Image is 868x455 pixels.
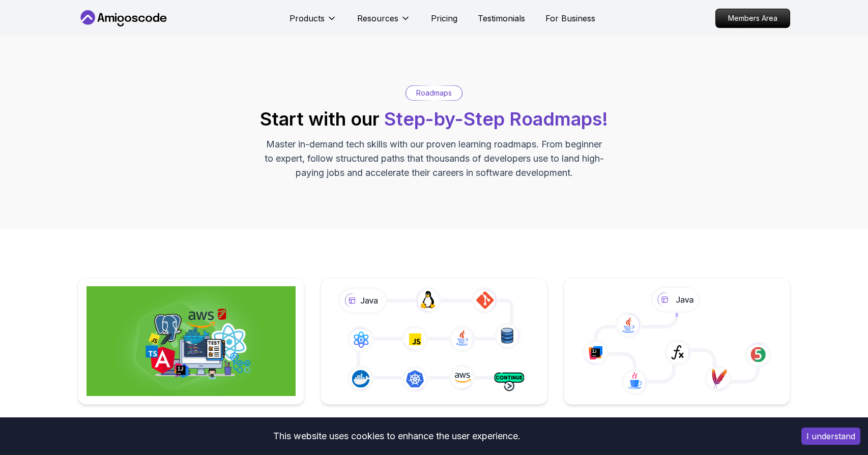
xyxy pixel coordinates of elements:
[357,12,398,24] p: Resources
[564,417,790,431] h2: Core Java (Java Master Class)
[431,12,457,24] a: Pricing
[86,286,296,396] img: Full Stack Professional v2
[716,9,790,27] p: Members Area
[545,12,595,24] a: For Business
[78,417,304,431] h2: Full Stack Professional v2
[416,88,452,98] p: Roadmaps
[263,137,605,180] p: Master in-demand tech skills with our proven learning roadmaps. From beginner to expert, follow s...
[801,428,860,445] button: Accept cookies
[8,425,786,447] div: This website uses cookies to enhance the user experience.
[357,12,411,33] button: Resources
[321,417,547,431] h2: Java Full Stack
[290,12,325,24] p: Products
[715,9,790,28] a: Members Area
[384,108,608,130] span: Step-by-Step Roadmaps!
[290,12,337,33] button: Products
[260,109,608,129] h2: Start with our
[478,12,525,24] a: Testimonials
